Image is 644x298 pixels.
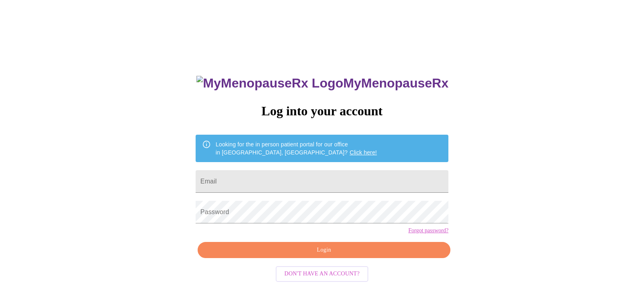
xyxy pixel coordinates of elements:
[196,76,448,91] h3: MyMenopauseRx
[196,76,343,91] img: MyMenopauseRx Logo
[285,269,360,279] span: Don't have an account?
[350,149,377,156] a: Click here!
[196,104,448,119] h3: Log into your account
[198,242,450,258] button: Login
[408,227,448,234] a: Forgot password?
[207,245,441,255] span: Login
[216,137,377,160] div: Looking for the in person patient portal for our office in [GEOGRAPHIC_DATA], [GEOGRAPHIC_DATA]?
[274,270,371,277] a: Don't have an account?
[276,266,369,282] button: Don't have an account?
